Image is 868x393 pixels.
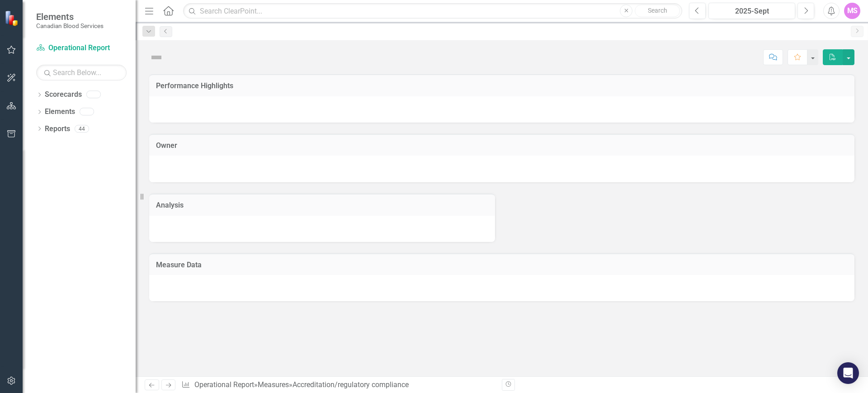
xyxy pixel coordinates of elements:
[149,50,164,65] img: Not Defined
[648,7,667,14] span: Search
[4,10,21,27] img: ClearPoint Strategy
[708,3,795,19] button: 2025-Sept
[45,107,75,117] a: Elements
[156,82,848,90] h3: Performance Highlights
[45,90,82,100] a: Scorecards
[36,22,104,29] small: Canadian Blood Services
[181,380,495,390] div: » »
[837,362,859,384] div: Open Intercom Messenger
[36,65,127,80] input: Search Below...
[258,380,289,389] a: Measures
[36,43,127,53] a: Operational Report
[183,3,682,19] input: Search ClearPoint...
[292,380,409,389] div: Accreditation/regulatory compliance
[712,6,792,17] div: 2025-Sept
[156,142,848,150] h3: Owner
[844,3,860,19] button: MS
[45,124,70,134] a: Reports
[75,125,89,133] div: 44
[635,5,680,17] button: Search
[36,11,104,22] span: Elements
[194,380,254,389] a: Operational Report
[156,261,848,269] h3: Measure Data
[156,201,488,209] h3: Analysis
